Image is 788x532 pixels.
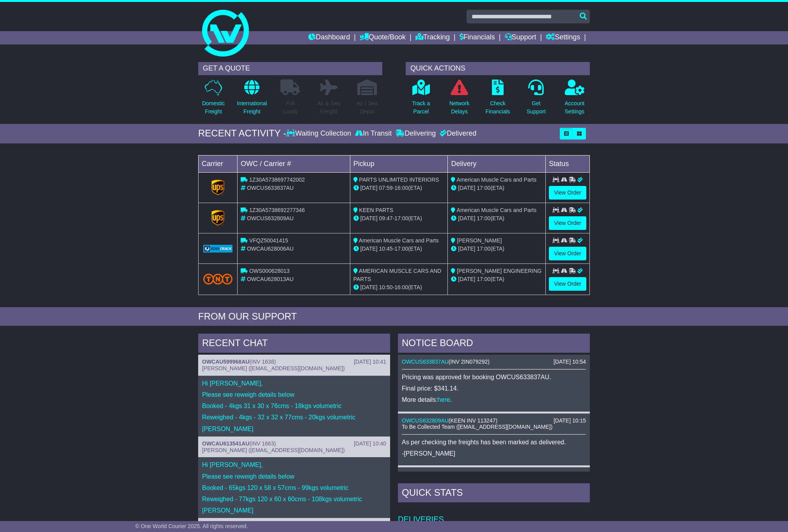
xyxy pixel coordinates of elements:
div: - (ETA) [353,214,445,223]
span: KEEN INV 113247 [451,471,496,477]
p: [PERSON_NAME] [202,425,386,433]
a: Support [505,31,536,44]
span: PARTS UNLIMITED INTERIORS [359,177,439,183]
div: NOTICE BOARD [398,334,590,355]
span: 1Z30A5738697742002 [249,177,305,183]
span: INV 2IN079292 [451,359,488,365]
span: [DATE] [458,215,475,221]
p: Check Financials [486,99,510,116]
div: ( ) [402,359,586,365]
p: More details: . [402,396,586,403]
div: ( ) [202,440,386,447]
td: Pickup [350,155,448,172]
span: 1Z30A5738692277346 [249,207,305,213]
span: 16:00 [394,284,408,290]
img: TNT_Domestic.png [203,274,232,284]
span: American Muscle Cars and Parts [457,207,537,213]
a: here [438,396,450,403]
span: OWCAU628013AU [247,276,294,282]
div: ( ) [402,417,586,424]
span: KEEN PARTS [359,207,393,213]
div: - (ETA) [353,245,445,253]
p: Track a Parcel [412,99,430,116]
span: 17:00 [394,215,408,221]
div: (ETA) [451,275,542,283]
span: [DATE] [458,246,475,252]
a: Dashboard [308,31,350,44]
p: Pricing was approved for booking OWCUS633837AU. [402,373,586,381]
div: Delivering [394,129,438,138]
span: 07:59 [379,185,393,191]
a: OWCUS633837AU [402,359,449,365]
a: OWCUS632809AU [402,417,449,424]
p: Get Support [527,99,546,116]
a: InternationalFreight [236,79,267,120]
div: Waiting Collection [286,129,353,138]
span: [DATE] [360,215,378,221]
span: [PERSON_NAME] ([EMAIL_ADDRESS][DOMAIN_NAME]) [202,365,345,371]
a: CheckFinancials [485,79,511,120]
span: [PERSON_NAME] ([EMAIL_ADDRESS][DOMAIN_NAME]) [202,447,345,453]
a: Quote/Book [360,31,406,44]
p: Network Delays [449,99,469,116]
a: Financials [460,31,495,44]
span: [PERSON_NAME] ENGINEERING [457,268,541,274]
div: ( ) [202,359,386,365]
a: OWCUS632809AU [402,471,449,477]
span: 17:00 [477,215,490,221]
div: [DATE] 10:41 [354,359,386,365]
span: OWCAU628006AU [247,246,294,252]
a: Settings [546,31,580,44]
span: © One World Courier 2025. All rights reserved. [135,523,248,529]
a: AccountSettings [564,79,585,120]
div: ( ) [402,471,586,478]
div: [DATE] 10:40 [354,440,386,447]
span: 10:50 [379,284,393,290]
p: [PERSON_NAME] [202,507,386,514]
div: RECENT CHAT [198,334,390,355]
p: Please see reweigh details below [202,391,386,398]
div: - (ETA) [353,184,445,192]
div: [DATE] 10:54 [554,359,586,365]
span: 17:00 [477,246,490,252]
span: INV 1663 [251,440,274,447]
p: Air & Sea Freight [317,99,340,116]
span: American Muscle Cars and Parts [359,237,439,244]
p: Account Settings [565,99,585,116]
a: DomesticFreight [202,79,225,120]
span: 10:45 [379,246,393,252]
p: As per checking the freights has been marked as delivered. [402,438,586,446]
p: Hi [PERSON_NAME], [202,380,386,387]
div: Quick Stats [398,483,590,504]
span: VFQZ50041415 [249,237,288,244]
div: In Transit [353,129,394,138]
a: OWCAU599968AU [202,359,249,365]
span: KEEN INV 113247 [451,417,496,424]
img: GetCarrierServiceLogo [203,245,232,253]
td: Deliveries [398,504,590,524]
p: Booked - 65kgs 120 x 58 x 57cms - 99kgs volumetric [202,484,386,491]
span: 17:00 [477,276,490,282]
a: NetworkDelays [449,79,470,120]
div: [DATE] 10:15 [554,417,586,424]
p: -[PERSON_NAME] [402,450,586,457]
p: Domestic Freight [202,99,225,116]
div: GET A QUOTE [198,62,382,75]
img: GetCarrierServiceLogo [211,210,225,226]
td: Status [546,155,590,172]
a: OWCAU613541AU [202,440,249,447]
div: RECENT ACTIVITY - [198,128,286,139]
div: FROM OUR SUPPORT [198,311,590,322]
p: Final price: $341.14. [402,385,586,392]
p: Full Loads [280,99,300,116]
span: [DATE] [360,185,378,191]
span: [DATE] [458,185,475,191]
span: OWS000628013 [249,268,290,274]
a: View Order [549,277,586,291]
span: AMERICAN MUSCLE CARS AND PARTS [353,268,442,282]
span: OWCUS632809AU [247,215,294,221]
a: GetSupport [526,79,546,120]
span: To Be Collected Team ([EMAIL_ADDRESS][DOMAIN_NAME]) [402,424,552,430]
span: [DATE] [360,246,378,252]
p: Booked - 4kgs 31 x 30 x 76cms - 18kgs volumetric [202,402,386,410]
